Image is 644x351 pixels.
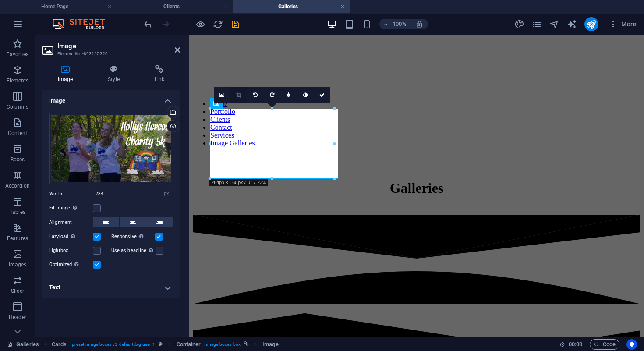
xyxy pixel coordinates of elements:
[11,156,25,163] p: Boxes
[214,87,230,103] a: Select files from the file manager, stock photos, or upload file(s)
[626,339,637,350] button: Usercentrics
[204,339,241,350] span: . image-boxes-box
[42,90,180,106] h4: Image
[50,19,116,29] img: Editor Logo
[567,19,577,29] button: text_generator
[139,65,180,83] h4: Link
[575,341,576,347] span: :
[49,203,93,213] label: Fit image
[92,65,138,83] h4: Style
[280,87,297,103] a: Blur
[314,87,330,103] a: Confirm ( ⌘ ⏎ )
[213,19,223,29] i: Reload page
[195,19,205,29] button: Click here to leave preview mode and continue editing
[7,77,29,84] p: Elements
[559,339,583,350] h6: Session time
[415,20,423,28] i: On resize automatically adjust zoom level to fit chosen device.
[11,287,25,294] p: Slider
[297,87,314,103] a: Greyscale
[230,19,241,29] button: save
[233,2,350,11] h4: Galleries
[230,87,247,103] a: Crop mode
[7,339,39,350] a: Click to cancel selection. Double-click to open Pages
[594,339,616,350] span: Code
[609,20,637,28] span: More
[514,19,525,29] button: design
[49,217,93,228] label: Alignment
[159,342,163,347] i: This element is a customizable preset
[71,339,156,350] span: . preset-image-boxes-v3-default .bg-user-1
[57,50,163,58] h3: Element #ed-893155320
[177,339,201,350] span: Click to select. Double-click to edit
[9,314,26,321] p: Header
[393,19,407,29] h6: 100%
[189,35,644,337] iframe: To enrich screen reader interactions, please activate Accessibility in Grammarly extension settings
[584,17,598,31] button: publish
[49,259,93,270] label: Optimized
[8,130,27,137] p: Content
[143,19,153,29] i: Undo: Change image (Ctrl+Z)
[9,261,27,268] p: Images
[532,19,542,29] button: pages
[590,339,619,350] button: Code
[212,19,223,29] button: reload
[567,19,577,29] i: AI Writer
[49,231,93,242] label: Lazyload
[5,182,30,189] p: Accordion
[49,113,173,185] div: HollysHeroesHeader-PNox7DZvtVhf-se2eUrFCQ.png
[49,245,93,256] label: Lightbox
[111,245,156,256] label: Use as headline
[142,19,153,29] button: undo
[117,2,233,11] h4: Clients
[111,231,155,242] label: Responsive
[247,87,264,103] a: Rotate left 90°
[569,339,582,350] span: 00 00
[57,42,180,50] h2: Image
[42,65,92,83] h4: Image
[549,19,560,29] button: navigator
[10,209,25,216] p: Tables
[6,51,28,58] p: Favorites
[379,19,410,29] button: 100%
[549,19,559,29] i: Navigator
[264,87,280,103] a: Rotate right 90°
[7,235,28,242] p: Features
[244,342,249,347] i: This element is linked
[52,339,67,350] span: Click to select. Double-click to edit
[586,19,596,29] i: Publish
[52,339,279,350] nav: breadcrumb
[262,339,278,350] span: Click to select. Double-click to edit
[514,19,524,29] i: Design (Ctrl+Alt+Y)
[49,191,93,196] label: Width
[7,103,28,110] p: Columns
[42,277,180,298] h4: Text
[605,17,640,31] button: More
[532,19,542,29] i: Pages (Ctrl+Alt+S)
[230,19,241,29] i: Save (Ctrl+S)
